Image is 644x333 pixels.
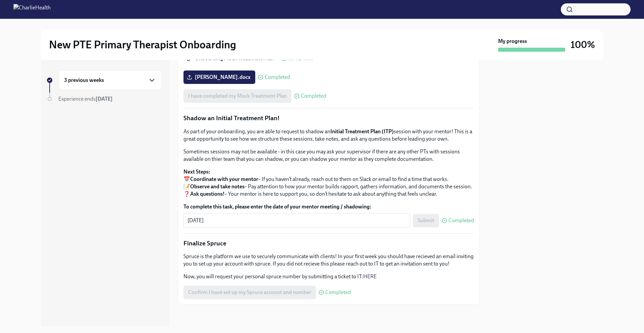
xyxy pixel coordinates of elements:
h2: New PTE Primary Therapist Onboarding [49,38,236,51]
span: Completed [325,290,351,295]
p: As part of your onboarding, you are able to request to shadow an session with your mentor! This i... [183,128,474,143]
span: Completed [288,56,313,61]
strong: My progress [498,38,527,45]
p: Spruce is the platform we use to securely communicate with clients! In your first week you should... [183,253,474,268]
textarea: [DATE] [187,217,406,225]
h6: 3 previous weeks [64,77,104,84]
strong: Coordinate with your mentor [190,176,258,182]
strong: Next Steps: [183,169,210,175]
p: Sometimes sessions may not be available - in this case you may ask your supervisor if there are a... [183,148,474,163]
strong: [DATE] [96,96,113,102]
span: Completed [265,75,290,80]
strong: Initial Treatment Plan (ITP) [330,128,394,135]
strong: Observe and take notes [190,183,245,190]
span: Completed [301,93,326,99]
h3: 100% [571,39,595,51]
p: 📅 – If you haven’t already, reach out to them on Slack or email to find a time that works. 📝 – Pa... [183,168,474,198]
strong: Ask questions! [190,191,225,197]
div: 3 previous weeks [58,70,162,90]
img: CharlieHealth [13,4,51,15]
label: [PERSON_NAME].docx [183,70,255,84]
a: HERE [363,273,377,280]
p: Now, you will request your personal spruce number by submitting a ticket to IT: [183,273,474,280]
p: Finalize Spruce [183,239,474,248]
span: [PERSON_NAME].docx [188,74,251,81]
p: Shadow an Initial Treatment Plan! [183,114,474,123]
span: Experience ends [58,96,113,102]
span: Completed [448,218,474,223]
label: To complete this task, please enter the date of your mentor meeting / shadowing: [183,203,474,210]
